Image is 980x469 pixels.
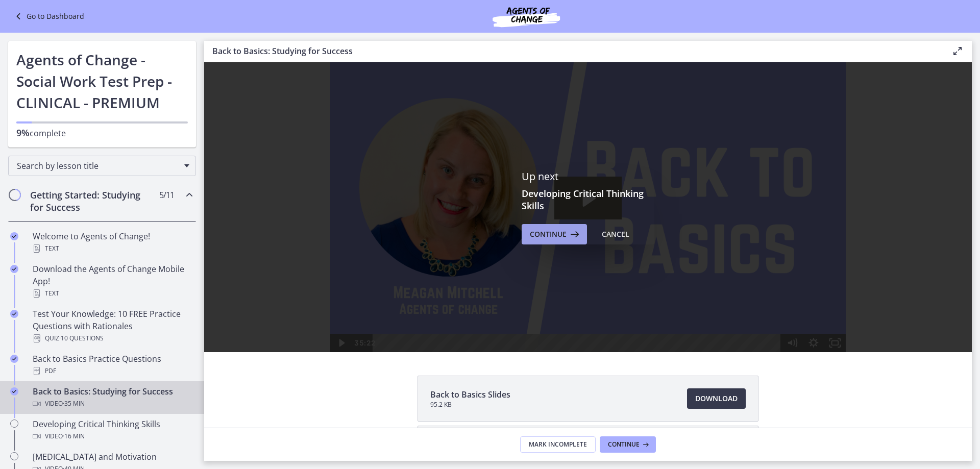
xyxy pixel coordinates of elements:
[33,398,192,410] div: Video
[33,332,192,344] div: Quiz
[520,436,596,453] button: Mark Incomplete
[608,440,640,449] span: Continue
[10,355,18,363] i: Completed
[176,271,572,290] div: Playbar
[30,189,155,213] h2: Getting Started: Studying for Success
[33,365,192,377] div: PDF
[10,310,18,318] i: Completed
[12,10,84,22] a: Go to Dashboard
[10,387,18,396] i: Completed
[529,440,587,449] span: Mark Incomplete
[522,224,587,244] button: Continue
[10,265,18,273] i: Completed
[33,385,192,410] div: Back to Basics: Studying for Success
[33,430,192,442] div: Video
[33,263,192,300] div: Download the Agents of Change Mobile App!
[465,4,587,29] img: Agents of Change Social Work Test Prep
[16,127,30,139] span: 9%
[10,232,18,240] i: Completed
[16,127,188,139] p: complete
[16,49,188,113] h1: Agents of Change - Social Work Test Prep - CLINICAL - PREMIUM
[33,418,192,442] div: Developing Critical Thinking Skills
[695,392,738,405] span: Download
[620,271,642,290] button: Fullscreen
[63,398,85,410] span: · 35 min
[430,401,510,409] span: 95.2 KB
[600,436,656,453] button: Continue
[59,332,104,344] span: · 10 Questions
[602,228,629,240] div: Cancel
[33,353,192,377] div: Back to Basics Practice Questions
[126,271,148,290] button: Play Video
[17,160,179,171] span: Search by lesson title
[599,271,620,290] button: Show settings menu
[63,430,85,442] span: · 16 min
[430,388,510,401] span: Back to Basics Slides
[159,189,174,201] span: 5 / 11
[350,114,417,157] button: Play Video: ctfdf6eqvn4c72r5t4t0.mp4
[577,271,599,290] button: Mute
[530,228,567,240] span: Continue
[8,156,196,176] div: Search by lesson title
[522,187,654,212] h3: Developing Critical Thinking Skills
[522,170,654,183] p: Up next
[594,224,638,244] button: Cancel
[212,45,935,57] h3: Back to Basics: Studying for Success
[687,388,746,409] a: Download
[33,230,192,255] div: Welcome to Agents of Change!
[33,242,192,255] div: Text
[33,308,192,344] div: Test Your Knowledge: 10 FREE Practice Questions with Rationales
[33,287,192,300] div: Text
